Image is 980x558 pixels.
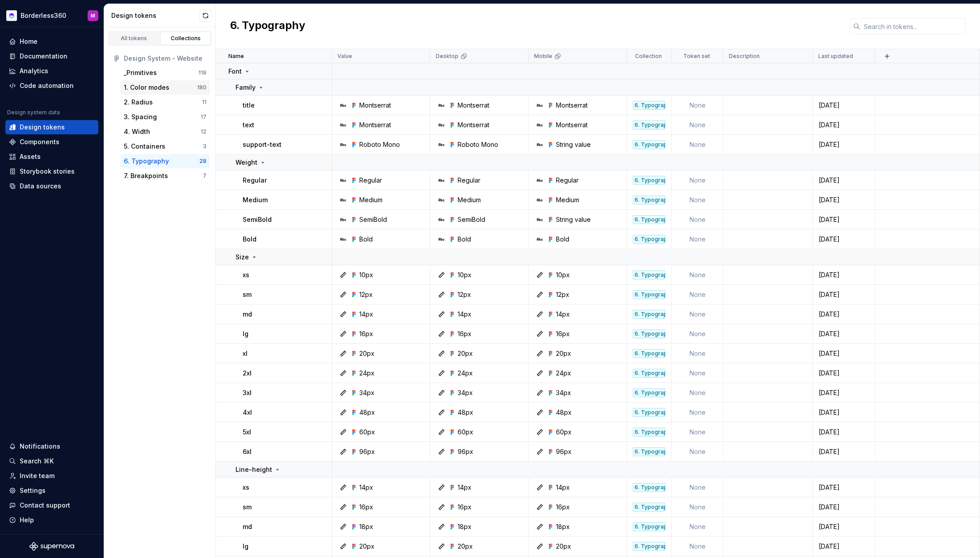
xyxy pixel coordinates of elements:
p: Name [228,53,244,60]
div: 3 [203,143,206,150]
div: Bold [556,235,569,244]
div: 14px [359,483,373,492]
div: Help [20,516,34,525]
p: xl [243,349,248,358]
div: 14px [359,310,373,319]
div: [DATE] [813,522,875,531]
p: 3xl [243,388,252,397]
div: 6. Typography [633,503,665,512]
p: Line-height [236,465,272,474]
a: _Primitives119 [120,66,210,80]
div: Montserrat [359,101,391,110]
div: 6. Typography [633,369,665,378]
input: Search in tokens... [860,18,966,34]
div: Design tokens [20,123,65,132]
div: 6. Typography [633,196,665,204]
td: None [672,190,723,210]
div: [DATE] [813,388,875,397]
div: 14px [458,483,471,492]
button: 4. Width12 [120,125,210,139]
div: Settings [20,486,46,495]
div: 48px [359,408,375,417]
div: 60px [458,428,473,437]
div: 12px [556,290,569,299]
div: Medium [458,196,481,204]
div: 48px [458,408,473,417]
div: 96px [556,447,572,456]
div: 20px [556,542,571,551]
a: Design tokens [5,120,98,134]
div: 48px [556,408,572,417]
p: 2xl [243,369,252,378]
p: Family [236,83,256,92]
div: [DATE] [813,349,875,358]
div: 6. Typography [633,140,665,149]
a: Components [5,135,98,149]
p: 4xl [243,408,252,417]
div: Assets [20,152,41,161]
div: 10px [556,271,570,279]
td: None [672,135,723,154]
p: Collection [635,53,662,60]
td: None [672,171,723,190]
div: Search ⌘K [20,457,54,466]
div: 16px [458,329,471,338]
button: 1. Color modes180 [120,80,210,95]
div: [DATE] [813,176,875,185]
div: 6. Typography [633,483,665,492]
div: 5. Containers [124,142,165,151]
td: None [672,96,723,115]
div: Code automation [20,81,74,90]
p: Mobile [534,53,552,60]
div: Bold [458,235,471,244]
div: 180 [197,84,206,91]
div: 119 [198,69,206,76]
div: [DATE] [813,140,875,149]
div: 6. Typography [633,522,665,531]
div: Data sources [20,182,61,191]
p: Regular [243,176,267,185]
p: support-text [243,140,282,149]
div: 60px [359,428,375,437]
p: Weight [236,158,257,167]
button: Help [5,513,98,527]
div: [DATE] [813,196,875,204]
a: Invite team [5,469,98,483]
div: Regular [359,176,382,185]
a: 3. Spacing17 [120,110,210,124]
button: 6. Typography28 [120,154,210,168]
p: Size [236,253,249,262]
p: 5xl [243,428,251,437]
button: 7. Breakpoints7 [120,169,210,183]
div: 6. Typography [633,310,665,319]
div: 12px [359,290,373,299]
div: 96px [458,447,473,456]
p: text [243,121,254,129]
div: [DATE] [813,121,875,129]
button: Contact support [5,498,98,512]
div: 24px [556,369,571,378]
button: 2. Radius11 [120,95,210,109]
td: None [672,442,723,462]
button: Borderless360M [2,6,102,25]
div: 6. Typography [633,215,665,224]
div: 16px [359,503,373,512]
td: None [672,210,723,229]
p: md [243,310,252,319]
td: None [672,363,723,383]
p: Medium [243,196,268,204]
div: Notifications [20,442,60,451]
div: [DATE] [813,428,875,437]
div: Montserrat [556,101,588,110]
div: String value [556,140,591,149]
div: Roboto Mono [359,140,400,149]
div: 7 [203,172,206,179]
div: 24px [359,369,374,378]
div: 6. Typography [633,101,665,110]
td: None [672,229,723,249]
div: 2. Radius [124,98,153,107]
div: Montserrat [458,121,489,129]
td: None [672,403,723,422]
p: xs [243,483,249,492]
p: Bold [243,235,257,244]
